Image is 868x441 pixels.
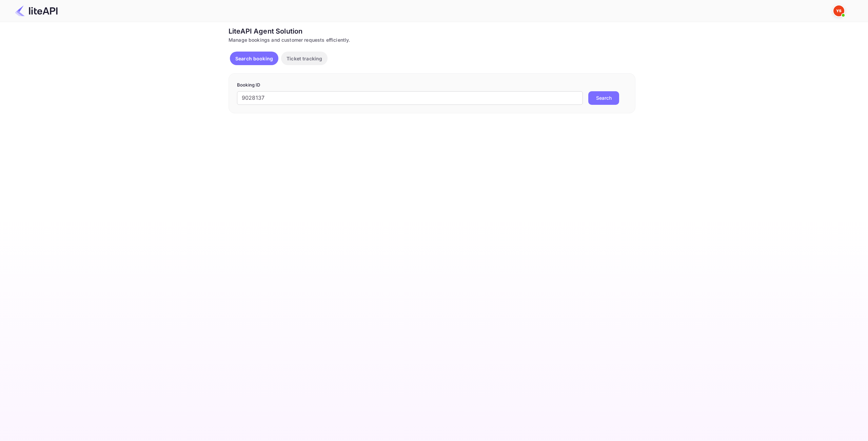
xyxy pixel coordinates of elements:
button: Search [588,91,619,105]
p: Search booking [235,55,273,62]
input: Enter Booking ID (e.g., 63782194) [237,91,583,105]
div: LiteAPI Agent Solution [229,26,635,36]
img: LiteAPI Logo [15,5,58,16]
p: Booking ID [237,82,627,89]
img: Yandex Support [833,5,844,16]
div: Manage bookings and customer requests efficiently. [229,36,635,43]
p: Ticket tracking [287,55,322,62]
